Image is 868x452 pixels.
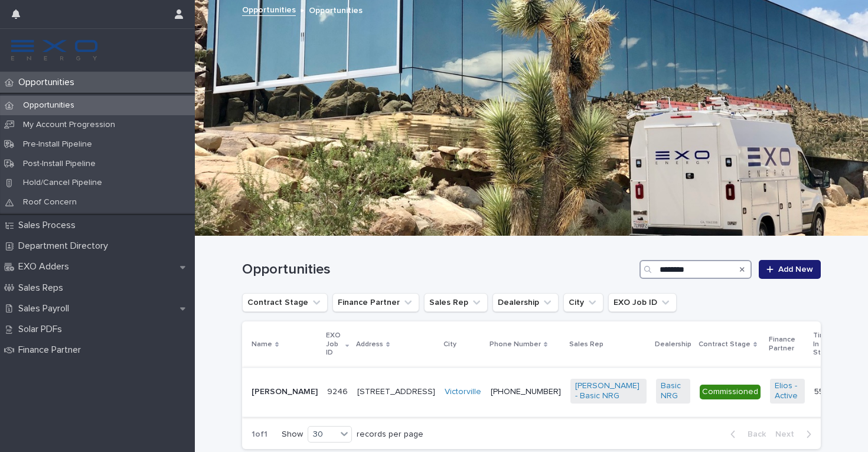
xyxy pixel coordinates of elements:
a: Add New [759,260,821,279]
p: EXO Adders [14,261,79,272]
a: Elios - Active [775,381,800,401]
p: Show [282,430,303,440]
button: Finance Partner [332,293,419,312]
p: Solar PDFs [14,324,71,335]
a: Victorville [445,387,481,397]
button: EXO Job ID [608,293,677,312]
p: Time In Stage [813,329,834,359]
p: Opportunities [14,77,84,88]
p: Hold/Cancel Pipeline [14,178,112,188]
p: EXO Job ID [326,329,342,359]
div: 30 [308,428,337,441]
p: Name [252,338,272,351]
p: Pre-Install Pipeline [14,139,102,149]
button: Next [771,429,821,440]
p: Finance Partner [14,344,90,356]
p: [PERSON_NAME] [252,387,318,397]
p: Address [356,338,383,351]
a: Opportunities [242,2,296,16]
p: Sales Rep [569,338,603,351]
p: Opportunities [309,3,363,16]
p: 55 [814,385,826,397]
button: Back [721,429,771,440]
p: Sales Process [14,220,85,231]
p: Opportunities [14,100,84,110]
a: [PHONE_NUMBER] [491,388,561,396]
span: Add New [778,265,813,274]
p: Finance Partner [769,333,806,355]
p: Phone Number [490,338,541,351]
input: Search [639,260,752,279]
button: Dealership [492,293,559,312]
p: My Account Progression [14,120,125,130]
span: Next [775,430,801,438]
button: City [563,293,603,312]
button: Sales Rep [424,293,488,312]
p: City [443,338,456,351]
button: Contract Stage [242,293,328,312]
a: [PERSON_NAME] - Basic NRG [575,381,642,401]
span: Back [740,430,766,438]
div: Commissioned [700,385,761,399]
p: Dealership [655,338,691,351]
img: FKS5r6ZBThi8E5hshIGi [9,38,99,62]
p: Department Directory [14,240,118,252]
a: Basic NRG [661,381,686,401]
p: Roof Concern [14,197,86,207]
p: 1 of 1 [242,420,277,449]
p: Contract Stage [699,338,750,351]
p: [STREET_ADDRESS] [357,387,435,397]
p: records per page [357,430,423,440]
p: Sales Payroll [14,303,79,314]
h1: Opportunities [242,261,635,278]
p: 9246 [327,385,350,397]
p: Sales Reps [14,282,73,294]
p: Post-Install Pipeline [14,159,105,169]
